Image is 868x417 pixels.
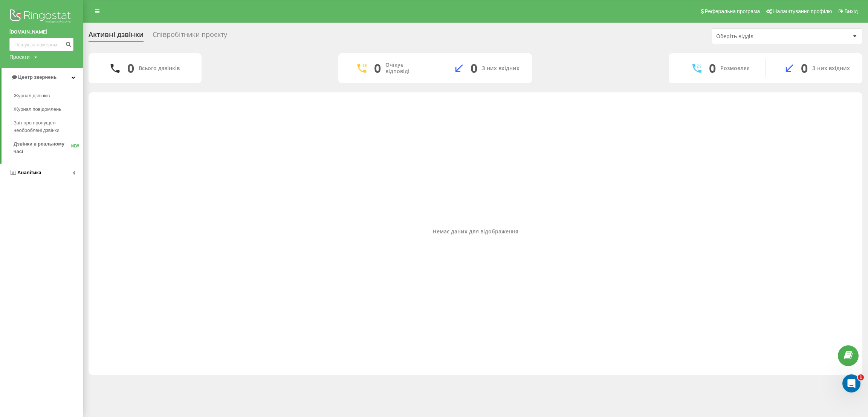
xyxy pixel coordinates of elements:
a: Звіт про пропущені необроблені дзвінки [14,116,83,137]
div: 0 [709,61,716,75]
iframe: Intercom live chat [842,374,860,392]
div: Активні дзвінки [89,31,144,42]
span: Вихід [845,8,858,14]
span: Центр звернень [18,74,57,80]
a: Центр звернень [2,68,83,86]
div: Очікує відповіді [385,62,423,75]
div: 0 [471,61,477,75]
span: Журнал повідомлень [14,106,61,113]
div: Розмовляє [720,65,749,72]
div: Співробітники проєкту [153,31,227,42]
div: 0 [801,61,808,75]
div: 0 [127,61,134,75]
input: Пошук за номером [9,38,73,51]
a: Журнал повідомлень [14,103,83,116]
span: Аналiтика [17,170,41,175]
div: Всього дзвінків [139,65,180,72]
span: 1 [858,374,864,380]
a: [DOMAIN_NAME] [9,28,73,36]
div: З них вхідних [812,65,850,72]
span: Журнал дзвінків [14,92,50,100]
div: З них вхідних [482,65,520,72]
span: Дзвінки в реальному часі [14,140,71,155]
a: Дзвінки в реальному часіNEW [14,137,83,158]
span: Реферальна програма [705,8,760,14]
div: Проекти [9,53,30,61]
div: 0 [374,61,381,75]
div: Оберіть відділ [716,33,806,40]
span: Звіт про пропущені необроблені дзвінки [14,119,79,134]
img: Ringostat logo [9,8,73,26]
a: Журнал дзвінків [14,89,83,103]
span: Налаштування профілю [773,8,832,14]
div: Немає даних для відображення [95,228,856,235]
